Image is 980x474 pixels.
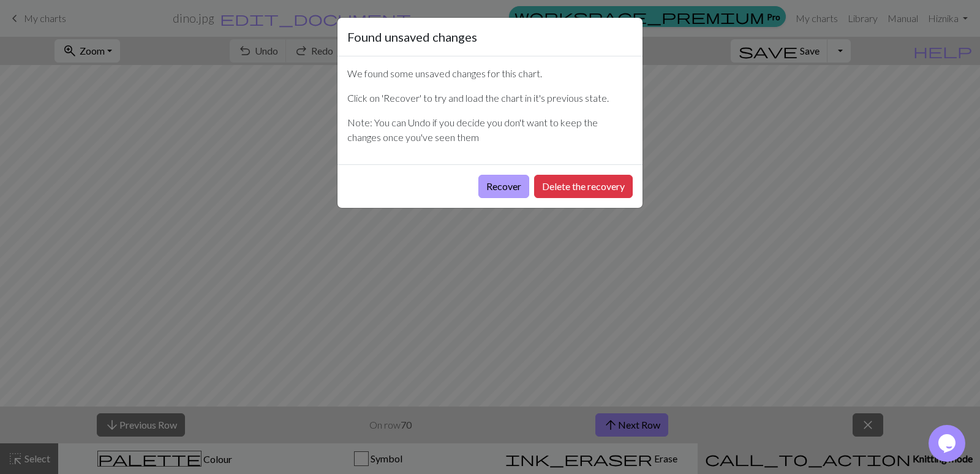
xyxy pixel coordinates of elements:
[347,91,633,105] p: Click on 'Recover' to try and load the chart in it's previous state.
[347,28,477,46] h5: Found unsaved changes
[534,175,633,198] button: Delete the recovery
[478,175,529,198] button: Recover
[929,425,968,462] iframe: chat widget
[347,66,633,81] p: We found some unsaved changes for this chart.
[347,115,633,145] p: Note: You can Undo if you decide you don't want to keep the changes once you've seen them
